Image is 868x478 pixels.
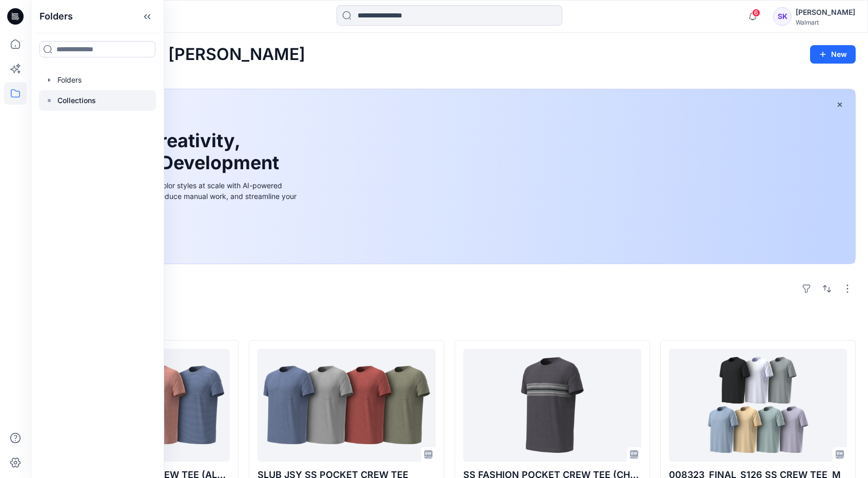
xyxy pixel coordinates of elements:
div: SK [773,7,792,26]
div: Explore ideas faster and recolor styles at scale with AI-powered tools that boost creativity, red... [68,180,299,212]
a: SS FASHION POCKET CREW TEE (CHEST STRIPE) [463,349,641,462]
h4: Styles [43,317,856,330]
a: SLUB JSY SS POCKET CREW TEE [258,349,436,462]
div: Walmart [796,18,855,26]
a: Discover more [68,225,299,245]
p: Collections [57,94,96,107]
h1: Unleash Creativity, Speed Up Development [68,130,284,174]
button: New [810,45,856,64]
span: 6 [752,9,760,17]
a: 008323_FINAL_S126 SS CREW TEE_M [669,349,847,462]
h2: Welcome back, [PERSON_NAME] [43,45,305,64]
div: [PERSON_NAME] [796,6,855,18]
